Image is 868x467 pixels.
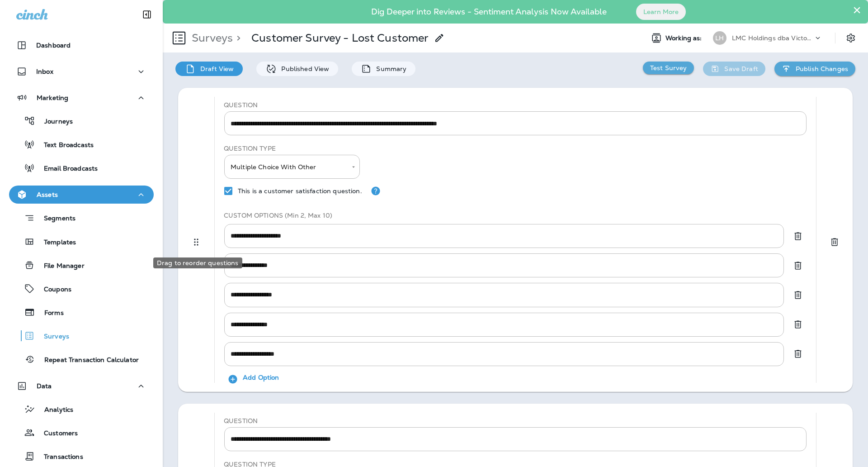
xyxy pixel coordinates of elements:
p: This is a customer satisfaction question. [238,187,362,195]
button: Drag to reorder questions [187,233,205,251]
p: Customers [35,429,78,438]
button: Analytics [9,400,154,419]
p: Summary [372,65,406,72]
button: Journeys [9,111,154,130]
p: Coupons [35,286,71,294]
button: Inbox [9,62,154,81]
button: Assets [9,186,154,204]
p: QUESTION [224,417,807,424]
p: Marketing [37,94,68,101]
p: Journeys [35,118,73,126]
p: Templates [35,238,76,247]
button: Delete question [826,233,844,251]
p: QUESTION [224,101,807,109]
p: File Manager [35,262,85,271]
div: Multiple Choice With Other [224,155,360,179]
p: Email Broadcasts [35,165,98,173]
button: Data [9,377,154,395]
p: Repeat Transaction Calculator [35,356,139,365]
span: Working as: [665,34,704,42]
button: Close [853,3,861,17]
p: Inbox [36,68,53,75]
p: Assets [37,191,58,198]
p: CUSTOM OPTIONS (Min 2, Max 10) [224,212,807,219]
p: Dashboard [36,42,71,49]
button: Coupons [9,279,154,298]
button: Email Broadcasts [9,158,154,177]
p: Add Option [243,374,279,385]
button: Learn More [636,4,686,20]
p: Forms [35,309,64,318]
p: Transactions [35,453,83,462]
button: Text Broadcasts [9,135,154,154]
button: Collapse Sidebar [134,5,160,24]
p: Analytics [35,406,73,415]
p: Dig Deeper into Reviews - Sentiment Analysis Now Available [345,10,633,13]
p: LMC Holdings dba Victory Lane Quick Oil Change [732,34,813,42]
p: Test Survey [650,64,687,71]
p: Surveys [188,31,233,45]
button: Segments [9,208,154,228]
p: Customer Survey - Lost Customer [251,31,429,45]
p: > [233,31,241,45]
p: QUESTION TYPE [224,145,359,152]
button: Customers [9,423,154,442]
p: Publish Changes [796,65,848,72]
p: Text Broadcasts [35,141,94,150]
button: Settings [843,30,859,46]
button: File Manager [9,256,154,275]
button: Repeat Transaction Calculator [9,350,154,369]
button: Test Survey [643,62,694,74]
div: Drag to reorder questions [153,257,242,268]
button: Dashboard [9,36,154,54]
button: Forms [9,303,154,322]
button: Transactions [9,447,154,466]
p: Segments [35,214,75,224]
div: LH [713,31,726,45]
button: This is a customer satisfaction question. [367,182,385,200]
button: Templates [9,232,154,251]
button: Add Option [224,371,283,387]
button: Marketing [9,89,154,107]
button: Publish Changes [774,62,855,76]
button: Surveys [9,326,154,345]
p: Surveys [35,333,69,341]
p: Published View [277,65,329,72]
p: Draft View [196,65,234,72]
p: Data [37,382,52,390]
